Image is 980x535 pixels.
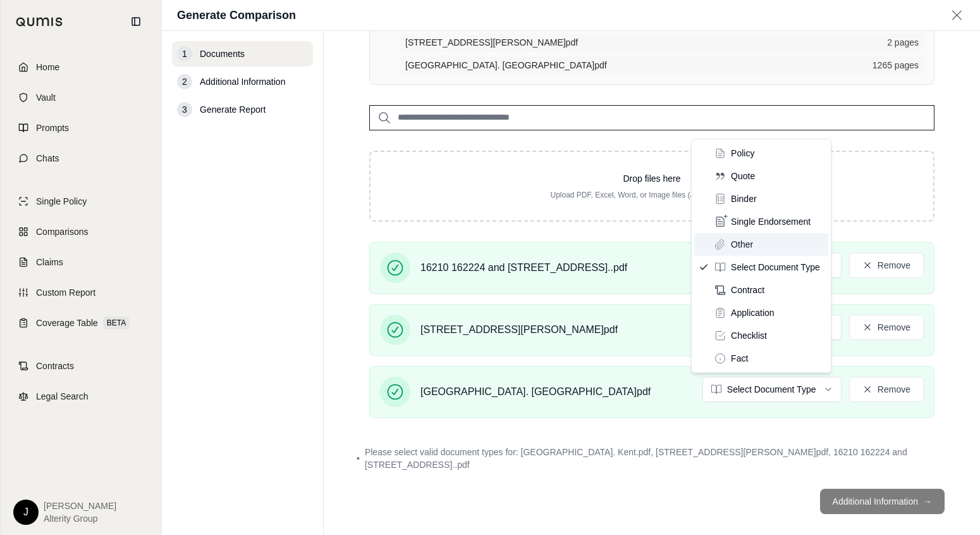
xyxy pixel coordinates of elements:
[731,215,811,228] span: Single Endorsement
[731,306,775,319] span: Application
[731,352,748,365] span: Fact
[731,261,820,274] span: Select Document Type
[731,329,767,342] span: Checklist
[731,284,764,296] span: Contract
[731,238,753,251] span: Other
[731,192,756,205] span: Binder
[731,147,754,160] span: Policy
[731,170,755,182] span: Quote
